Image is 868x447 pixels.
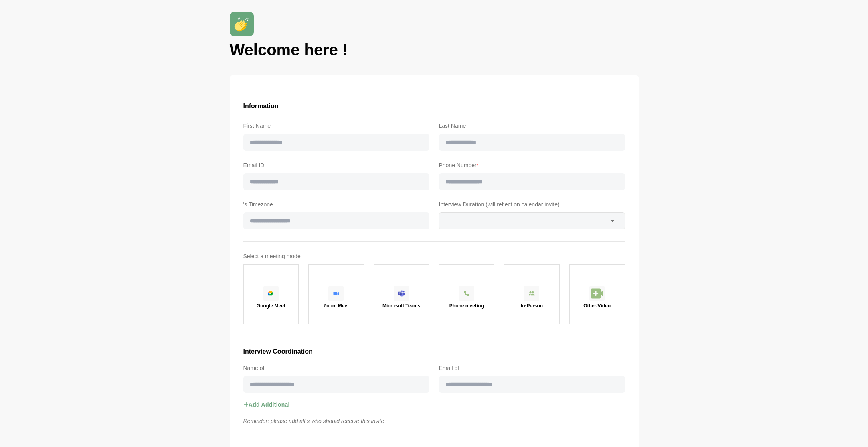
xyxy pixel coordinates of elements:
p: In-Person [521,303,543,308]
h3: Information [243,101,625,111]
label: Name of [243,363,429,373]
label: First Name [243,121,429,131]
p: Other/Video [583,303,611,308]
label: 's Timezone [243,200,429,209]
h3: Interview Coordination [243,346,625,357]
label: Interview Duration (will reflect on calendar invite) [439,200,625,209]
label: Select a meeting mode [243,251,625,261]
label: Last Name [439,121,625,131]
p: Google Meet [257,303,285,308]
h1: Welcome here ! [230,39,639,60]
button: Add Additional [243,393,290,416]
p: Reminder: please add all s who should receive this invite [239,416,630,426]
label: Email of [439,363,625,373]
label: Phone Number [439,160,625,170]
p: Microsoft Teams [382,303,420,308]
p: Phone meeting [449,303,484,308]
p: Zoom Meet [324,303,349,308]
label: Email ID [243,160,429,170]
